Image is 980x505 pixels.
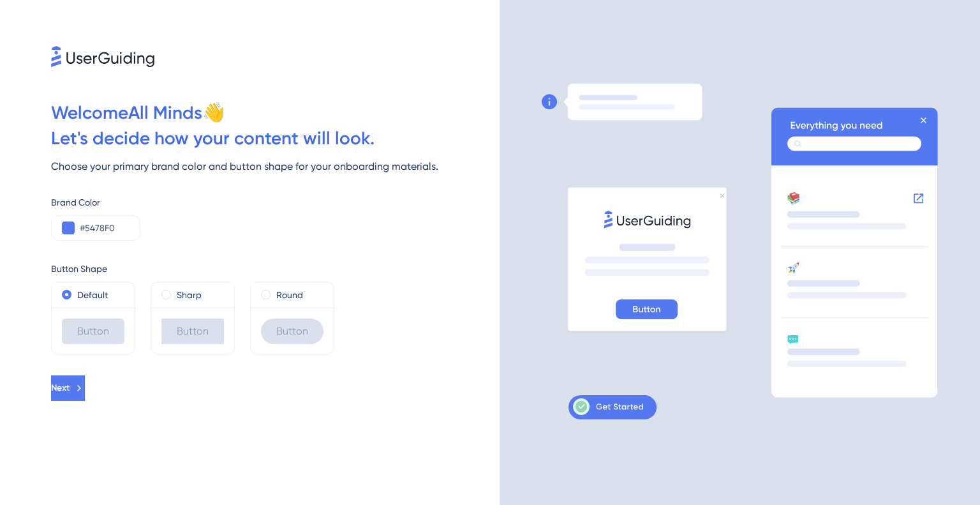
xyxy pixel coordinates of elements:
button: Next [51,375,85,401]
span: Next [51,381,70,396]
label: Default [77,287,108,303]
div: Button [62,319,124,344]
label: Round [276,287,303,303]
div: Brand Color [51,195,500,210]
div: Choose your primary brand color and button shape for your onboarding materials. [51,159,500,174]
div: Button Shape [51,261,500,276]
div: Let ' s decide how your content will look. [51,126,500,151]
div: Button [261,319,323,344]
label: Sharp [177,287,202,303]
div: Welcome All Minds 👋 [51,100,500,126]
div: Button [161,319,224,344]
